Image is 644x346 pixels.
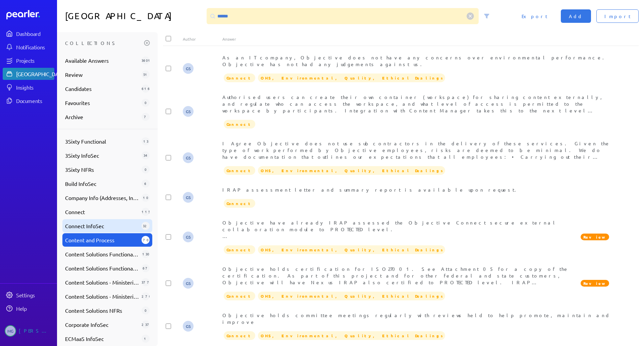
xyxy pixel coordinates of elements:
span: Content Solutions - Ministerials - Functional [65,278,139,286]
span: Gary Somerville [183,106,194,117]
span: Review [581,234,609,240]
span: Objective have already IRAP assessed the Objective Connect secure external collaboration module t... [222,219,563,259]
span: ECMaaS InfoSec [65,335,139,343]
span: Archive [65,113,139,121]
div: 7 [142,113,150,121]
a: Insights [3,81,54,93]
div: Answer [222,36,619,42]
span: I Agree Objective does not use subcontractors in the delivery of these services. Given the type o... [222,140,610,187]
div: 10 [142,194,150,202]
div: 6 [142,180,150,188]
a: Documents [3,95,54,107]
span: Gary Somerville [183,192,194,203]
a: Notifications [3,41,54,53]
span: Corporate InfoSec [65,320,139,329]
span: Content Solutions Functional w/Images (Old _ For Review) [65,264,139,272]
span: Authorised users can create their own container (workspace) for sharing content externally, and r... [222,94,603,120]
div: [PERSON_NAME] [19,325,52,337]
span: 3Sixty InfoSec [65,151,139,159]
span: Connect [224,120,255,129]
div: 270 [142,292,150,300]
span: Add [569,13,583,19]
a: Help [3,302,54,314]
span: 3Sixty Functional [65,137,139,145]
span: OHS, Environmental, Quality, Ethical Dealings [258,245,445,254]
span: Gary Somerville [183,232,194,242]
div: Notifications [16,44,54,50]
div: 616 [142,85,150,93]
div: Help [16,305,54,312]
span: Build InfoSec [65,180,139,188]
button: Export [514,9,555,23]
span: OHS, Environmental, Quality, Ethical Dealings [258,166,445,175]
div: 34 [142,151,150,159]
button: Import [596,9,639,23]
span: OHS, Environmental, Quality, Ethical Dealings [258,292,445,300]
span: Matt Green [5,325,16,337]
div: 0 [142,165,150,174]
span: Connect [224,73,255,82]
div: 67 [142,264,150,272]
div: Author [183,36,222,42]
span: Company Info (Addresses, Insurance, etc) [65,194,139,202]
span: Content and Process [65,236,139,244]
h1: [GEOGRAPHIC_DATA] [65,8,204,24]
span: Gary Somerville [183,321,194,332]
span: Review [581,280,609,287]
div: 237 [142,320,150,329]
button: Add [561,9,591,23]
div: 32 [142,222,150,230]
div: 3601 [142,56,150,64]
div: 115 [142,208,150,216]
a: Dashboard [3,28,54,40]
span: Export [522,13,547,19]
span: Gary Somerville [183,278,194,289]
span: Connect [224,331,255,340]
span: IRAP assessment letter and summary report is available upon request. [222,187,520,193]
div: 130 [142,250,150,258]
div: 13 [142,137,150,145]
span: Candidates [65,85,139,93]
span: OHS, Environmental, Quality, Ethical Dealings [258,331,445,340]
span: Content Solutions - Ministerials - Non Functional [65,292,139,300]
span: Objective holds certification for ISO27001. See Attachment 05 for a copy of the certification. As... [222,266,569,292]
span: Favourites [65,99,139,107]
span: Import [604,13,631,19]
div: Settings [16,292,54,298]
a: [GEOGRAPHIC_DATA] [3,68,54,80]
span: Gary Somerville [183,63,194,74]
span: Connect [224,166,255,175]
div: Dashboard [16,30,54,37]
a: MG[PERSON_NAME] [3,323,54,339]
div: 70 [142,236,150,244]
a: Projects [3,54,54,66]
span: Objective holds committee meetings regularly with reviews held to help promote, maintain and improve [222,312,610,325]
span: Content Solutions NFRs [65,306,139,314]
a: Settings [3,289,54,301]
div: 0 [142,306,150,314]
span: Connect [224,245,255,254]
div: 51 [142,70,150,79]
span: Connect [65,208,139,216]
span: OHS, Environmental, Quality, Ethical Dealings [258,73,445,82]
div: 377 [142,278,150,286]
span: Connect [224,199,255,208]
div: [GEOGRAPHIC_DATA] [16,70,66,77]
span: As an IT company, Objective does not have any concerns over environmental performance. Objective ... [222,54,608,67]
div: 1 [142,335,150,343]
span: Connect [224,292,255,300]
span: 3Sixty NFRs [65,165,139,174]
span: Content Solutions Functional (Review) [65,250,139,258]
h3: Collections [65,38,142,48]
div: Insights [16,84,54,91]
div: Projects [16,57,54,64]
span: Gary Somerville [183,152,194,163]
span: Connect InfoSec [65,222,139,230]
div: Documents [16,97,54,104]
div: 0 [142,99,150,107]
a: Dashboard [6,10,54,19]
span: Review [65,70,139,79]
span: Available Answers [65,56,139,64]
